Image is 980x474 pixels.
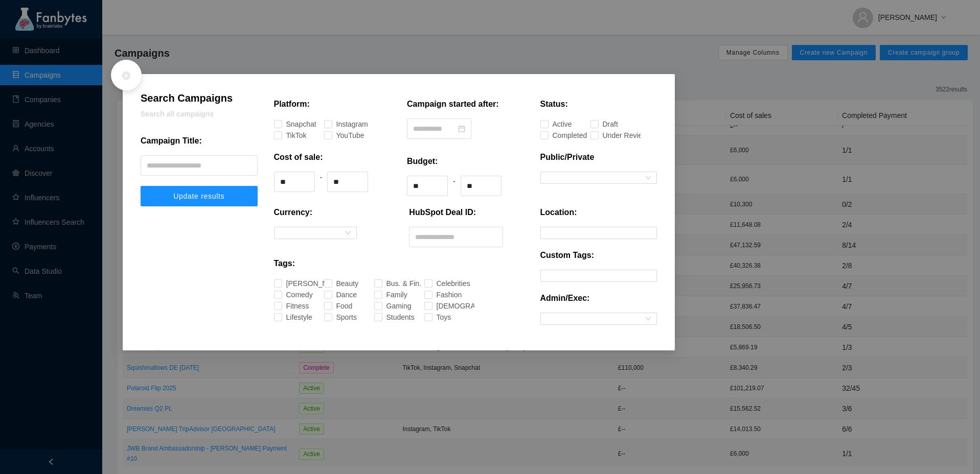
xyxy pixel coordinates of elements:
div: Comedy [286,289,295,300]
p: Campaign Title: [141,135,202,147]
p: Cost of sale: [274,151,323,163]
div: TikTok [286,130,293,141]
p: Platform: [274,98,310,110]
p: HubSpot Deal ID: [409,206,476,219]
p: Currency: [274,206,313,219]
p: Public/Private [540,151,595,163]
div: - [320,172,323,192]
div: - [453,176,455,196]
p: Search all campaigns [141,108,258,120]
div: Under Review [603,130,618,141]
div: Lifestyle [286,312,295,323]
div: Beauty [336,278,344,289]
div: YouTube [336,130,346,141]
div: Fashion [437,289,445,300]
div: Students [386,312,396,323]
div: Gaming [386,300,395,312]
p: Custom Tags: [540,249,594,262]
div: Celebrities [437,278,448,289]
div: Active [553,118,559,130]
div: Dance [336,289,343,300]
p: Tags: [274,257,295,270]
button: Update results [141,186,258,206]
span: close-circle [121,70,131,81]
div: Toys [437,312,442,323]
p: Admin/Exec: [540,292,590,304]
div: Fitness [286,300,294,312]
div: Family [386,289,394,300]
div: [DEMOGRAPHIC_DATA] [437,300,463,312]
div: [PERSON_NAME] [286,278,306,289]
p: Location: [540,206,577,219]
div: Bus. & Fin. [386,278,398,289]
div: Draft [603,118,608,130]
p: Status: [540,98,568,110]
div: Sports [336,312,343,323]
div: Snapchat [286,118,297,130]
div: Completed [553,130,564,141]
p: Campaign started after: [407,98,499,110]
div: Instagram [336,118,347,130]
div: Food [336,300,342,312]
p: Budget: [407,155,438,168]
